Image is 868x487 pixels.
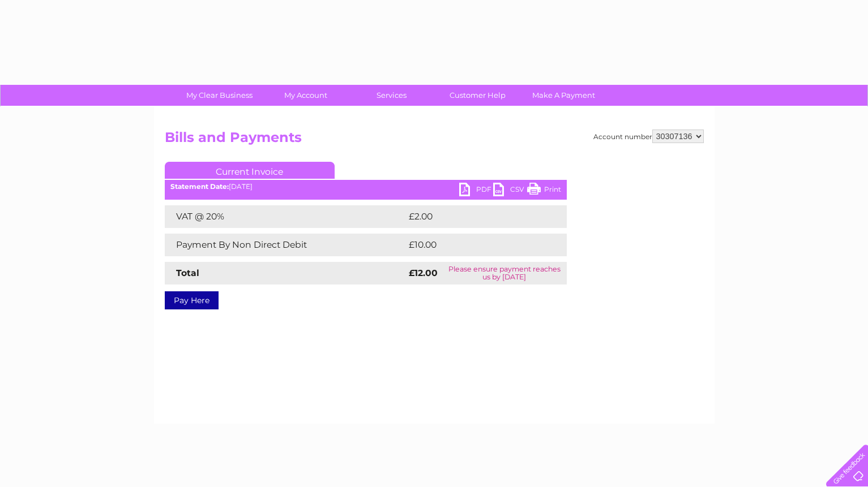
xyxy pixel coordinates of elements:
a: CSV [493,183,527,199]
h2: Bills and Payments [165,130,704,151]
a: My Clear Business [173,85,266,106]
strong: £12.00 [409,268,438,278]
td: £2.00 [406,205,541,228]
a: Make A Payment [517,85,610,106]
a: PDF [459,183,493,199]
a: My Account [259,85,352,106]
a: Services [345,85,438,106]
a: Pay Here [165,291,219,309]
a: Print [527,183,561,199]
td: Payment By Non Direct Debit [165,234,406,256]
div: Account number [593,130,704,143]
td: £10.00 [406,234,544,256]
td: Please ensure payment reaches us by [DATE] [442,262,567,285]
a: Current Invoice [165,162,335,179]
strong: Total [176,268,199,278]
div: [DATE] [165,183,567,191]
a: Customer Help [431,85,524,106]
b: Statement Date: [170,182,229,191]
td: VAT @ 20% [165,205,406,228]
